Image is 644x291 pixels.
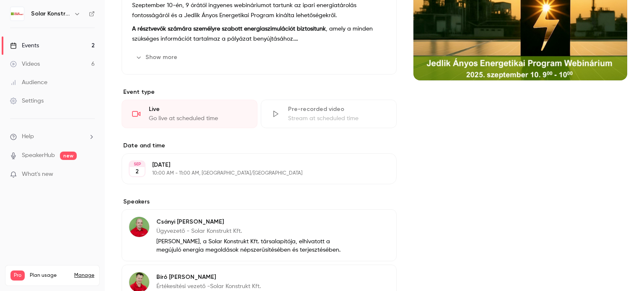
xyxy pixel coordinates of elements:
[149,114,247,123] div: Go live at scheduled time
[156,273,342,281] p: Bíró [PERSON_NAME]
[135,167,139,176] p: 2
[10,270,25,281] span: Pro
[74,272,94,279] a: Manage
[22,151,55,160] a: SpeakerHub
[149,105,247,113] div: Live
[288,105,386,113] div: Pre-recorded video
[132,0,386,21] p: Szeptember 10-én, 9 órától ingyenes webináriumot tartunk az ipari energiatárolás fontosságáról és...
[10,41,39,50] div: Events
[60,152,77,160] span: new
[130,161,145,167] div: SEP
[30,272,69,279] span: Plan usage
[22,170,53,179] span: What's new
[156,218,342,226] p: Csányi [PERSON_NAME]
[122,100,257,128] div: LiveGo live at scheduled time
[261,100,397,128] div: Pre-recorded videoStream at scheduled time
[31,10,70,18] h6: Solar Konstrukt Kft.
[156,227,342,235] p: Ügyvezető - Solar Konstrukt Kft.
[122,198,397,206] label: Speakers
[10,7,24,21] img: Solar Konstrukt Kft.
[288,114,386,123] div: Stream at scheduled time
[10,97,44,105] div: Settings
[10,132,95,141] li: help-dropdown-opener
[129,217,149,237] img: Csányi Gábor
[156,237,342,254] p: [PERSON_NAME], a Solar Konstrukt Kft. társalapítója, elhivatott a megújuló energia megoldások nép...
[122,209,397,261] div: Csányi GáborCsányi [PERSON_NAME]Ügyvezető - Solar Konstrukt Kft.[PERSON_NAME], a Solar Konstrukt ...
[122,88,397,96] p: Event type
[132,24,386,44] p: , amely a minden szükséges információt tartalmaz a pályázat benyújtásához.
[156,282,342,291] p: Értékesítési vezető -Solar Konstrukt Kft.
[152,161,352,169] p: [DATE]
[10,78,47,87] div: Audience
[122,142,397,150] label: Date and time
[132,26,326,32] strong: A résztvevők számára személyre szabott energiaszimulációt biztosítunk
[22,132,34,141] span: Help
[152,170,352,177] p: 10:00 AM - 11:00 AM, [GEOGRAPHIC_DATA]/[GEOGRAPHIC_DATA]
[132,51,182,64] button: Show more
[10,60,40,68] div: Videos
